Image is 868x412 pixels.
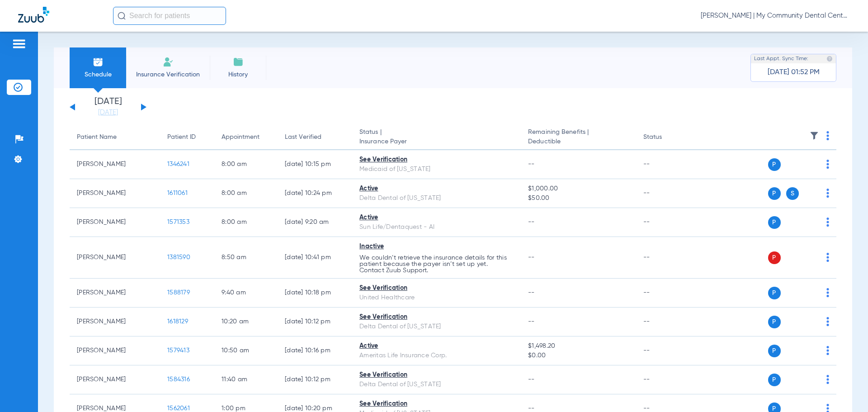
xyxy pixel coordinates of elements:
td: -- [636,179,697,208]
div: Sun Life/Dentaquest - AI [359,223,514,232]
div: Last Verified [285,133,321,142]
div: Patient Name [77,133,117,142]
div: Patient ID [167,133,196,142]
td: [PERSON_NAME] [70,237,160,279]
span: 1346241 [167,161,189,167]
td: [PERSON_NAME] [70,150,160,179]
li: [DATE] [81,97,135,117]
span: 1381590 [167,254,190,260]
span: 1618129 [167,318,188,325]
div: United Healthcare [359,293,514,303]
td: [DATE] 10:24 PM [278,179,352,208]
p: We couldn’t retrieve the insurance details for this patient because the payer isn’t set up yet. C... [359,255,514,274]
span: P [768,345,781,357]
div: See Verification [359,399,514,409]
span: Deductible [528,137,628,147]
div: Delta Dental of [US_STATE] [359,322,514,331]
img: group-dot-blue.svg [826,375,829,384]
a: [DATE] [81,108,135,117]
td: 10:20 AM [214,308,278,336]
td: -- [636,365,697,394]
img: x.svg [806,346,815,355]
img: Zuub Logo [18,7,49,23]
span: -- [528,254,535,260]
div: Appointment [222,133,270,142]
div: Ameritas Life Insurance Corp. [359,351,514,360]
span: -- [528,405,535,412]
td: -- [636,336,697,365]
div: See Verification [359,313,514,322]
div: See Verification [359,155,514,165]
td: [DATE] 10:41 PM [278,237,352,279]
span: P [768,158,781,171]
span: Last Appt. Sync Time: [754,54,808,63]
div: See Verification [359,284,514,293]
img: group-dot-blue.svg [826,189,829,198]
td: [PERSON_NAME] [70,179,160,208]
div: Active [359,213,514,223]
span: -- [528,376,535,383]
img: x.svg [806,218,815,227]
span: $0.00 [528,351,628,360]
div: Patient ID [167,133,207,142]
span: -- [528,219,535,225]
span: $50.00 [528,194,628,203]
div: Active [359,184,514,194]
span: 1579413 [167,347,189,354]
div: Patient Name [77,133,153,142]
img: group-dot-blue.svg [826,288,829,297]
img: filter.svg [810,131,819,140]
td: 8:00 AM [214,179,278,208]
span: $1,000.00 [528,184,628,194]
span: 1562061 [167,405,190,412]
img: x.svg [806,317,815,326]
span: Insurance Payer [359,137,514,147]
span: Insurance Verification [133,70,203,79]
div: Delta Dental of [US_STATE] [359,380,514,389]
td: [DATE] 10:18 PM [278,279,352,308]
span: 1571353 [167,219,189,225]
input: Search for patients [113,7,226,25]
span: History [217,70,259,79]
td: [PERSON_NAME] [70,336,160,365]
td: [DATE] 10:12 PM [278,365,352,394]
img: group-dot-blue.svg [826,160,829,169]
span: [PERSON_NAME] | My Community Dental Centers [701,11,850,20]
span: P [768,316,781,328]
td: 11:40 AM [214,365,278,394]
img: Search Icon [118,12,126,20]
th: Remaining Benefits | [521,125,636,150]
img: Manual Insurance Verification [163,57,174,67]
span: 1611061 [167,190,188,196]
div: Active [359,341,514,351]
span: P [768,251,781,264]
img: Schedule [93,57,104,67]
div: See Verification [359,370,514,380]
span: S [786,187,799,200]
td: [PERSON_NAME] [70,208,160,237]
span: P [768,374,781,386]
td: [PERSON_NAME] [70,279,160,308]
img: x.svg [806,160,815,169]
img: group-dot-blue.svg [826,253,829,262]
td: 8:00 AM [214,150,278,179]
img: group-dot-blue.svg [826,346,829,355]
td: -- [636,279,697,308]
td: -- [636,150,697,179]
td: -- [636,308,697,336]
span: Schedule [76,70,119,79]
img: x.svg [806,189,815,198]
img: group-dot-blue.svg [826,218,829,227]
div: Appointment [222,133,259,142]
span: 1584316 [167,376,190,383]
div: Inactive [359,242,514,251]
img: History [233,57,244,67]
td: -- [636,237,697,279]
td: 8:00 AM [214,208,278,237]
td: 9:40 AM [214,279,278,308]
div: Last Verified [285,133,345,142]
span: P [768,187,781,200]
td: [PERSON_NAME] [70,365,160,394]
td: 8:50 AM [214,237,278,279]
span: 1588179 [167,289,190,296]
